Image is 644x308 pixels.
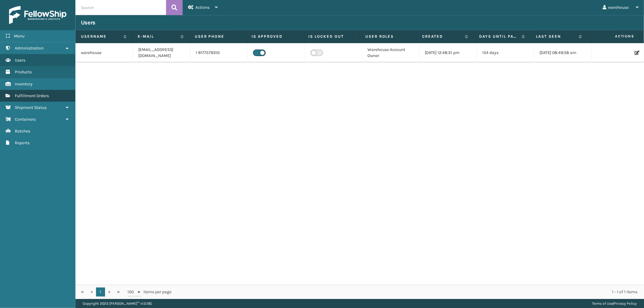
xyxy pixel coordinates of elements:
span: Batches [15,129,30,134]
span: Fulfillment Orders [15,93,49,98]
span: items per page [127,287,171,297]
td: Warehouse Account Owner [362,43,420,62]
label: Is Approved [252,34,297,39]
span: Inventory [15,81,33,87]
span: Users [15,58,25,63]
i: Edit [635,51,638,55]
span: 100 [127,289,136,295]
span: Actions [195,5,210,10]
label: Last Seen [536,34,575,39]
a: Privacy Policy [614,301,637,306]
td: [DATE] 08:49:58 am [534,43,591,62]
label: Username [81,34,120,39]
label: Days until password expires [479,34,519,39]
p: Copyright 2023 [PERSON_NAME]™ v 1.0.185 [83,299,152,308]
a: 1 [96,287,105,297]
label: Is Locked Out [309,34,354,39]
td: [EMAIL_ADDRESS][DOMAIN_NAME] [133,43,190,62]
span: Products [15,69,32,75]
span: Containers [15,117,36,122]
a: Terms of Use [592,301,613,306]
td: warehouse [75,43,133,62]
span: Actions [589,31,638,41]
span: Shipment Status [15,105,46,110]
td: 1 9177579310 [190,43,248,62]
div: 1 - 1 of 1 items [180,289,637,295]
span: Reports [15,140,30,145]
label: User phone [195,34,240,39]
td: [DATE] 12:48:51 pm [419,43,477,62]
span: Menu [14,33,24,39]
div: | [592,299,637,308]
label: E-mail [138,34,177,39]
img: logo [9,6,66,24]
h3: Users [81,19,95,26]
label: User Roles [365,34,411,39]
td: 154 days [477,43,534,62]
label: Created [422,34,462,39]
span: Administration [15,46,43,51]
